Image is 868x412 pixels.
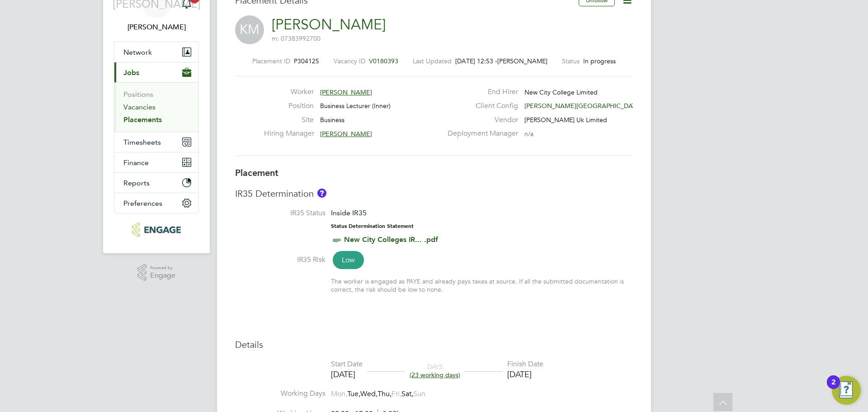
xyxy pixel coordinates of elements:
[442,115,518,125] label: Vendor
[114,152,198,172] button: Finance
[123,138,161,147] span: Timesheets
[507,369,543,379] div: [DATE]
[272,16,386,33] a: [PERSON_NAME]
[150,264,175,272] span: Powered by
[294,57,319,65] span: P304125
[114,22,199,33] span: Jerin Aktar
[442,101,518,111] label: Client Config
[123,179,150,187] span: Reports
[272,34,321,43] span: m: 07383992700
[114,42,198,62] button: Network
[333,251,364,269] span: Low
[114,173,198,193] button: Reports
[123,199,162,208] span: Preferences
[347,389,360,398] span: Tue,
[235,188,633,199] h3: IR35 Determination
[413,389,425,398] span: Sun
[114,193,198,213] button: Preferences
[331,208,367,217] span: Inside IR35
[320,88,372,96] span: [PERSON_NAME]
[123,158,149,167] span: Finance
[583,57,616,65] span: In progress
[235,389,325,398] label: Working Days
[413,57,452,65] label: Last Updated
[507,360,543,369] div: Finish Date
[264,115,314,125] label: Site
[331,277,633,294] div: The worker is engaged as PAYE and already pays taxes at source. If all the submitted documentatio...
[334,57,365,65] label: Vacancy ID
[331,389,347,398] span: Mon,
[331,369,363,379] div: [DATE]
[264,87,314,97] label: Worker
[123,48,152,57] span: Network
[832,376,861,405] button: Open Resource Center, 2 new notifications
[123,115,162,124] a: Placements
[497,57,547,65] span: [PERSON_NAME]
[114,62,198,82] button: Jobs
[831,382,835,394] div: 2
[524,116,607,124] span: [PERSON_NAME] Uk Limited
[410,371,460,379] span: (23 working days)
[369,57,398,65] span: V0180393
[320,130,372,138] span: [PERSON_NAME]
[264,129,314,138] label: Hiring Manager
[235,208,325,218] label: IR35 Status
[331,223,414,229] strong: Status Determination Statement
[442,129,518,138] label: Deployment Manager
[235,339,633,350] h3: Details
[401,389,413,398] span: Sat,
[562,57,580,65] label: Status
[524,88,598,96] span: New City College Limited
[392,389,401,398] span: Fri,
[114,82,198,132] div: Jobs
[320,116,344,124] span: Business
[331,360,363,369] div: Start Date
[360,389,377,398] span: Wed,
[114,132,198,152] button: Timesheets
[123,103,156,111] a: Vacancies
[264,101,314,111] label: Position
[320,102,391,110] span: Business Lecturer (Inner)
[123,90,153,99] a: Positions
[405,363,465,379] div: DAYS
[317,189,326,198] button: About IR35
[524,130,533,138] span: n/a
[455,57,497,65] span: [DATE] 12:53 -
[123,68,139,77] span: Jobs
[377,389,392,398] span: Thu,
[252,57,290,65] label: Placement ID
[442,87,518,97] label: End Hirer
[235,255,325,265] label: IR35 Risk
[137,264,176,281] a: Powered byEngage
[150,272,175,279] span: Engage
[235,15,264,44] span: KM
[524,102,642,110] span: [PERSON_NAME][GEOGRAPHIC_DATA]
[114,223,199,237] a: Go to home page
[235,167,278,178] b: Placement
[344,235,438,244] a: New City Colleges IR... .pdf
[132,223,180,237] img: morganhunt-logo-retina.png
